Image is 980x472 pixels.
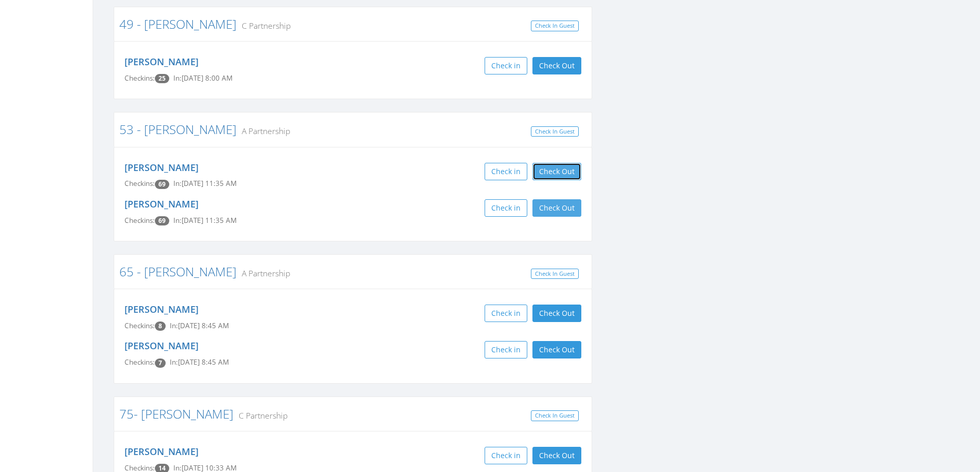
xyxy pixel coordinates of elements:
[531,269,579,279] a: Check In Guest
[124,161,199,174] a: [PERSON_NAME]
[124,198,199,210] a: [PERSON_NAME]
[531,410,579,421] a: Check In Guest
[124,357,155,367] span: Checkins:
[485,57,527,74] button: Check in
[119,15,237,32] a: 49 - [PERSON_NAME]
[170,321,229,330] span: In: [DATE] 8:45 AM
[170,357,229,367] span: In: [DATE] 8:45 AM
[485,199,527,217] button: Check in
[531,21,579,31] a: Check In Guest
[124,303,199,315] a: [PERSON_NAME]
[532,163,581,180] button: Check Out
[119,121,237,138] a: 53 - [PERSON_NAME]
[124,321,155,330] span: Checkins:
[532,447,581,464] button: Check Out
[237,20,291,31] small: C Partnership
[532,57,581,74] button: Check Out
[485,305,527,322] button: Check in
[173,73,233,83] span: In: [DATE] 8:00 AM
[173,179,237,188] span: In: [DATE] 11:35 AM
[234,410,288,421] small: C Partnership
[119,263,237,280] a: 65 - [PERSON_NAME]
[124,445,199,458] a: [PERSON_NAME]
[237,268,290,279] small: A Partnership
[532,341,581,358] button: Check Out
[155,180,169,189] span: Checkin count
[124,55,199,68] a: [PERSON_NAME]
[124,179,155,188] span: Checkins:
[155,74,169,83] span: Checkin count
[532,199,581,217] button: Check Out
[532,305,581,322] button: Check Out
[485,163,527,180] button: Check in
[124,339,199,352] a: [PERSON_NAME]
[155,358,166,368] span: Checkin count
[119,405,234,422] a: 75- [PERSON_NAME]
[531,126,579,137] a: Check In Guest
[155,216,169,225] span: Checkin count
[485,341,527,358] button: Check in
[124,73,155,83] span: Checkins:
[485,447,527,464] button: Check in
[124,216,155,225] span: Checkins:
[155,322,166,331] span: Checkin count
[237,125,290,137] small: A Partnership
[173,216,237,225] span: In: [DATE] 11:35 AM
